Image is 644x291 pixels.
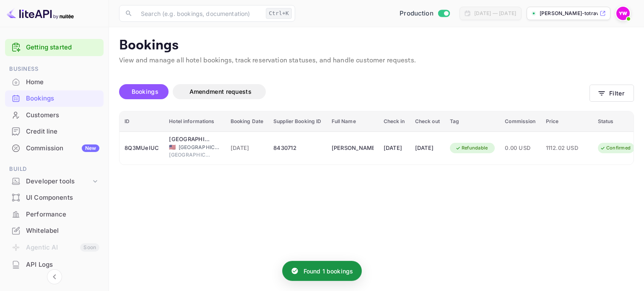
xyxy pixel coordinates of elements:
input: Search (e.g. bookings, documentation) [136,5,262,22]
div: Developer tools [5,174,104,189]
div: API Logs [26,260,99,270]
div: Refundable [450,143,493,153]
div: Customers [5,107,104,124]
div: Developer tools [26,177,91,186]
div: Home [26,77,99,87]
a: Bookings [5,90,104,106]
img: Yahav Winkler [616,7,630,20]
div: [DATE] — [DATE] [474,10,516,17]
a: Performance [5,206,104,222]
div: UI Components [5,190,104,206]
a: Credit line [5,124,104,139]
span: 1112.02 USD [546,144,588,153]
span: Bookings [132,88,158,95]
div: Whitelabel [26,226,99,236]
div: Getting started [5,39,104,56]
div: Confirmed [595,143,636,153]
span: Business [5,64,104,74]
p: Found 1 bookings [304,267,353,276]
a: API Logs [5,257,104,272]
div: Credit line [26,127,99,136]
div: CommissionNew [5,140,104,157]
div: account-settings tabs [119,84,589,99]
a: Home [5,74,104,90]
div: Whitelabel [5,223,104,239]
span: Amendment requests [190,88,252,95]
img: LiteAPI logo [7,7,74,20]
p: Bookings [119,37,634,54]
div: 8Q3MUeIUC [125,142,159,155]
span: Build [5,165,104,174]
div: [DATE] [384,142,405,155]
div: Bookings [5,90,104,107]
th: ID [119,111,164,132]
th: Check in [379,111,410,132]
div: [DATE] [415,142,440,155]
span: [GEOGRAPHIC_DATA] [179,144,221,151]
th: Tag [445,111,500,132]
div: Performance [26,210,99,219]
th: Supplier Booking ID [268,111,326,132]
p: View and manage all hotel bookings, track reservation statuses, and handle customer requests. [119,56,634,66]
span: 0.00 USD [505,144,535,153]
div: Home [5,74,104,90]
th: Commission [500,111,540,132]
div: Ido Toledano [332,142,374,155]
span: Production [400,9,434,18]
a: Customers [5,107,104,123]
th: Check out [410,111,445,132]
p: [PERSON_NAME]-totravel... [540,10,598,17]
span: [DATE] [231,144,264,153]
button: Filter [589,85,634,102]
div: Credit line [5,124,104,140]
div: Commission [26,144,99,153]
a: CommissionNew [5,140,104,156]
th: Price [541,111,593,132]
th: Hotel informations [164,111,225,132]
a: Getting started [26,43,99,52]
div: UI Components [26,193,99,203]
span: United States of America [169,144,176,150]
div: Customers [26,111,99,120]
th: Booking Date [226,111,269,132]
a: Whitelabel [5,223,104,238]
div: API Logs [5,257,104,273]
div: 8430712 [273,142,321,155]
a: UI Components [5,190,104,205]
div: Fontainebleau Las Vegas [169,135,211,144]
div: Switch to Sandbox mode [396,9,453,18]
div: Ctrl+K [266,8,292,19]
div: Performance [5,206,104,223]
button: Collapse navigation [47,269,62,284]
span: [GEOGRAPHIC_DATA] [169,151,211,159]
div: New [82,144,99,152]
th: Full Name [327,111,379,132]
div: Bookings [26,94,99,103]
